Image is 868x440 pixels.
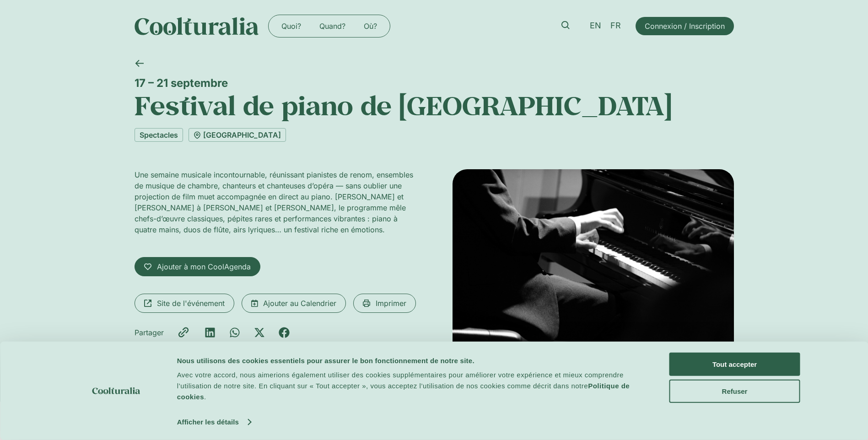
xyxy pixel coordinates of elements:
div: Nous utilisons des cookies essentiels pour assurer le bon fonctionnement de notre site. [177,355,649,366]
span: Imprimer [376,298,406,309]
div: Partager sur whatsapp [229,327,240,338]
div: Partager sur facebook [279,327,290,338]
span: FR [610,21,621,31]
a: Connexion / Inscription [636,17,734,35]
a: [GEOGRAPHIC_DATA] [189,128,286,142]
a: FR [606,19,625,32]
a: Site de l'événement [135,294,234,313]
h1: Festival de piano de [GEOGRAPHIC_DATA] [135,90,734,121]
a: Quoi? [272,19,310,33]
a: EN [585,19,606,32]
a: Ajouter au Calendrier [242,294,346,313]
p: Une semaine musicale incontournable, réunissant pianistes de renom, ensembles de musique de chamb... [135,169,416,235]
div: 17 – 21 septembre [135,76,734,90]
span: . [204,393,206,401]
span: Ajouter au Calendrier [263,298,336,309]
nav: Menu [272,19,386,33]
a: Quand? [310,19,355,33]
img: logo [92,387,140,394]
span: Connexion / Inscription [645,21,725,32]
span: Site de l'événement [157,298,225,309]
a: Où? [355,19,386,33]
span: EN [590,21,601,31]
a: Imprimer [353,294,416,313]
span: Avec votre accord, nous aimerions également utiliser des cookies supplémentaires pour améliorer v... [177,371,624,390]
span: Ajouter à mon CoolAgenda [157,261,251,272]
div: Partager sur linkedin [205,327,216,338]
div: Partager [135,327,164,338]
a: Afficher les détails [177,415,251,429]
img: Coolturalia - Festival de piano 2025 [453,169,734,356]
div: Partager sur x-twitter [254,327,265,338]
a: Ajouter à mon CoolAgenda [135,257,260,276]
button: Refuser [669,379,800,402]
button: Tout accepter [669,353,800,376]
a: Spectacles [135,128,183,142]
